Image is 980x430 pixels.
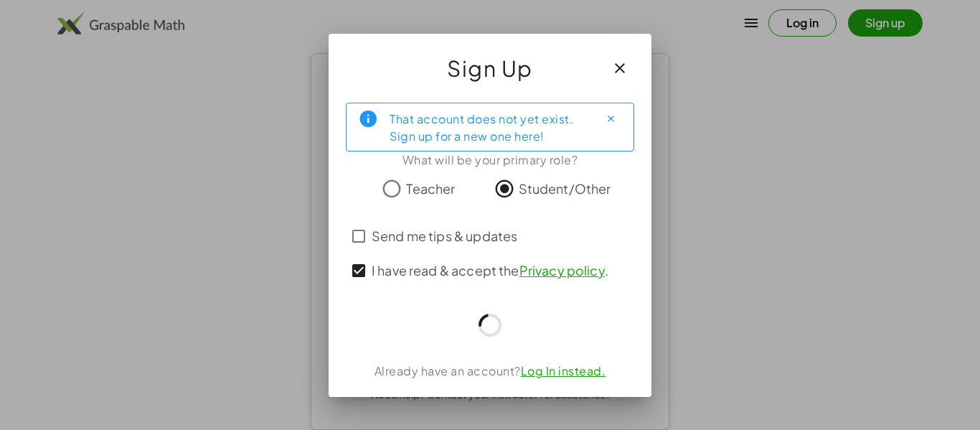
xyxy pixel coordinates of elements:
div: That account does not yet exist. Sign up for a new one here! [390,109,588,145]
span: Student/Other [519,179,611,198]
div: What will be your primary role? [346,151,634,169]
div: Already have an account? [346,363,634,380]
span: Sign Up [447,51,533,85]
button: Close [599,108,622,131]
a: Privacy policy [519,262,605,279]
span: Send me tips & updates [372,226,517,246]
span: I have read & accept the . [372,261,608,280]
a: Log In instead. [521,363,606,378]
span: Teacher [406,179,455,198]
